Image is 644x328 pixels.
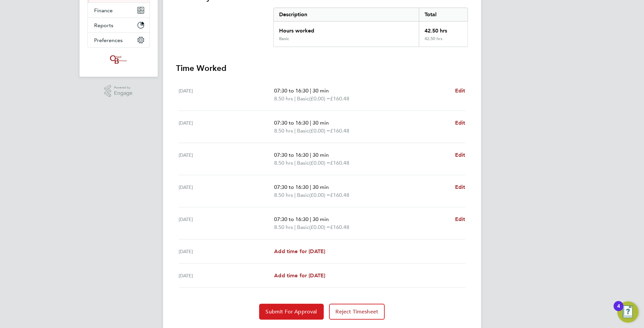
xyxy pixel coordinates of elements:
[310,120,311,126] span: |
[179,87,274,103] div: [DATE]
[309,224,330,230] span: (£0.00) =
[274,120,309,126] span: 07:30 to 16:30
[104,85,133,97] a: Powered byEngage
[179,119,274,135] div: [DATE]
[297,127,309,135] span: Basic
[274,22,419,36] div: Hours worked
[274,247,325,255] a: Add time for [DATE]
[114,85,133,90] span: Powered by
[330,224,349,230] span: £160.48
[274,272,325,280] a: Add time for [DATE]
[455,87,465,94] span: Edit
[274,248,325,254] span: Add time for [DATE]
[455,183,465,191] a: Edit
[179,151,274,167] div: [DATE]
[94,22,114,28] span: Reports
[455,215,465,223] a: Edit
[309,160,330,166] span: (£0.00) =
[279,36,289,41] div: Basic
[274,192,293,198] span: 8.50 hrs
[313,184,329,190] span: 30 min
[273,8,468,47] div: Summary
[617,306,620,315] div: 4
[313,120,329,126] span: 30 min
[419,22,467,36] div: 42.50 hrs
[294,160,296,166] span: |
[309,192,330,198] span: (£0.00) =
[330,128,349,134] span: £160.48
[455,151,465,159] a: Edit
[297,223,309,231] span: Basic
[294,224,296,230] span: |
[274,224,293,230] span: 8.50 hrs
[313,216,329,222] span: 30 min
[455,120,465,126] span: Edit
[274,87,309,94] span: 07:30 to 16:30
[94,37,123,43] span: Preferences
[297,95,309,103] span: Basic
[297,191,309,199] span: Basic
[310,184,311,190] span: |
[294,95,296,102] span: |
[88,33,149,47] button: Preferences
[329,304,385,320] button: Reject Timesheet
[179,183,274,199] div: [DATE]
[330,192,349,198] span: £160.48
[94,7,113,14] span: Finance
[330,95,349,102] span: £160.48
[455,216,465,222] span: Edit
[274,184,309,190] span: 07:30 to 16:30
[274,8,419,21] div: Description
[274,152,309,158] span: 07:30 to 16:30
[274,216,309,222] span: 07:30 to 16:30
[455,184,465,190] span: Edit
[310,152,311,158] span: |
[310,87,311,94] span: |
[88,54,150,65] a: Go to home page
[179,215,274,231] div: [DATE]
[297,159,309,167] span: Basic
[313,87,329,94] span: 30 min
[336,308,379,315] span: Reject Timesheet
[313,152,329,158] span: 30 min
[274,160,293,166] span: 8.50 hrs
[455,87,465,95] a: Edit
[176,63,468,74] h3: Time Worked
[274,128,293,134] span: 8.50 hrs
[179,272,274,280] div: [DATE]
[309,128,330,134] span: (£0.00) =
[109,54,128,65] img: oneillandbrennan-logo-retina.png
[419,8,467,21] div: Total
[309,95,330,102] span: (£0.00) =
[455,119,465,127] a: Edit
[274,272,325,279] span: Add time for [DATE]
[266,308,317,315] span: Submit For Approval
[114,90,133,96] span: Engage
[419,36,467,47] div: 42.50 hrs
[330,160,349,166] span: £160.48
[88,3,149,18] button: Finance
[294,128,296,134] span: |
[617,301,639,323] button: Open Resource Center, 4 new notifications
[310,216,311,222] span: |
[259,304,324,320] button: Submit For Approval
[179,247,274,255] div: [DATE]
[294,192,296,198] span: |
[88,18,149,32] button: Reports
[274,95,293,102] span: 8.50 hrs
[455,152,465,158] span: Edit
